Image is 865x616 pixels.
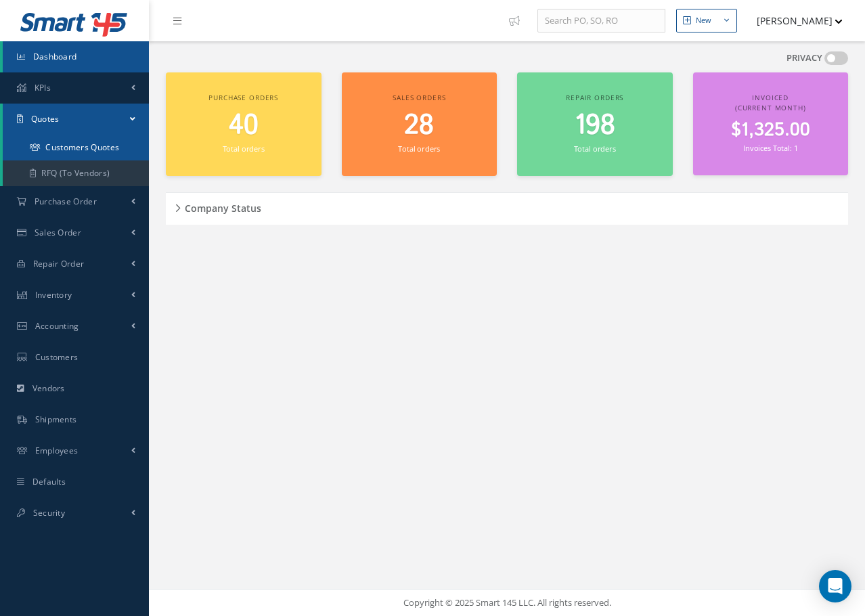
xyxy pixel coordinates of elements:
[33,507,65,519] span: Security
[693,72,849,175] a: Invoiced (Current Month) $1,325.00 Invoices Total: 1
[3,135,149,160] a: Customers Quotes
[35,196,97,207] span: Purchase Order
[35,414,77,425] span: Shipments
[35,445,79,456] span: Employees
[33,51,77,62] span: Dashboard
[32,382,65,394] span: Vendors
[404,106,434,145] span: 28
[31,113,60,125] span: Quotes
[162,596,851,610] div: Copyright © 2025 Smart 145 LLC. All rights reserved.
[537,9,665,33] input: Search PO, SO, RO
[731,117,810,144] span: $1,325.00
[744,7,843,34] button: [PERSON_NAME]
[3,41,149,72] a: Dashboard
[35,320,79,332] span: Accounting
[398,144,440,154] small: Total orders
[574,144,616,154] small: Total orders
[786,51,822,65] label: PRIVACY
[342,72,497,176] a: Sales orders 28 Total orders
[676,9,737,32] button: New
[166,72,321,176] a: Purchase orders 40 Total orders
[752,93,789,102] span: Invoiced
[33,258,85,269] span: Repair Order
[743,143,797,153] small: Invoices Total: 1
[575,106,615,145] span: 198
[35,82,51,93] span: KPIs
[35,351,79,363] span: Customers
[735,103,806,112] span: (Current Month)
[181,198,261,215] h5: Company Status
[32,476,66,487] span: Defaults
[696,15,711,26] div: New
[566,93,623,102] span: Repair orders
[229,106,259,145] span: 40
[393,93,445,102] span: Sales orders
[208,93,278,102] span: Purchase orders
[3,104,149,135] a: Quotes
[819,570,851,602] div: Open Intercom Messenger
[517,72,673,176] a: Repair orders 198 Total orders
[35,227,81,238] span: Sales Order
[223,144,265,154] small: Total orders
[35,289,72,301] span: Inventory
[3,160,149,186] a: RFQ (To Vendors)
